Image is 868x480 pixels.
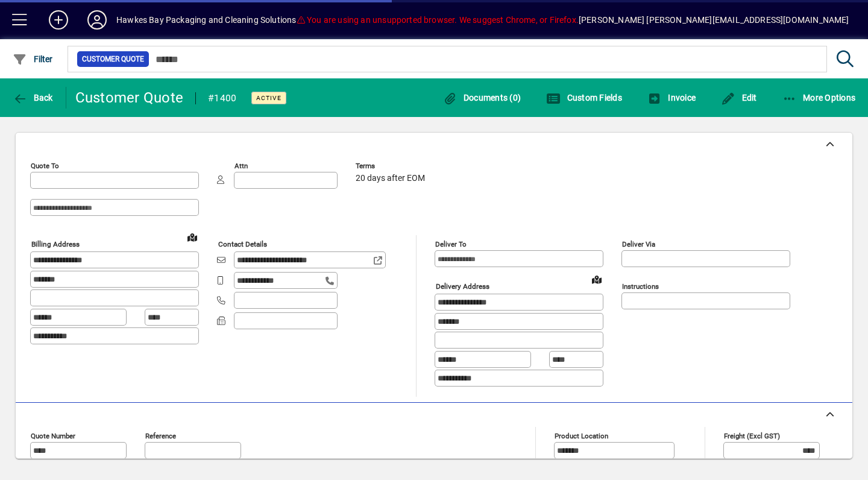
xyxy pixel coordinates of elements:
[543,87,625,109] button: Custom Fields
[31,431,75,440] mat-label: Quote number
[10,87,56,109] button: Back
[579,10,849,30] div: [PERSON_NAME] [PERSON_NAME][EMAIL_ADDRESS][DOMAIN_NAME]
[721,93,757,103] span: Edit
[145,431,176,440] mat-label: Reference
[555,431,608,440] mat-label: Product location
[297,15,579,25] span: You are using an unsupported browser. We suggest Chrome, or Firefox.
[82,53,144,65] span: Customer Quote
[356,162,428,170] span: Terms
[13,54,53,64] span: Filter
[546,93,622,103] span: Custom Fields
[183,227,202,247] a: View on map
[779,87,859,109] button: More Options
[208,89,236,108] div: #1400
[10,48,56,70] button: Filter
[116,10,297,30] div: Hawkes Bay Packaging and Cleaning Solutions
[782,93,856,103] span: More Options
[356,174,425,183] span: 20 days after EOM
[256,94,281,102] span: Active
[234,162,248,170] mat-label: Attn
[78,9,116,31] button: Profile
[718,87,760,109] button: Edit
[439,87,524,109] button: Documents (0)
[39,9,78,31] button: Add
[587,270,606,289] a: View on map
[647,93,696,103] span: Invoice
[31,162,59,170] mat-label: Quote To
[75,88,184,107] div: Customer Quote
[622,240,655,248] mat-label: Deliver via
[724,431,780,440] mat-label: Freight (excl GST)
[644,87,699,109] button: Invoice
[622,282,659,291] mat-label: Instructions
[13,93,53,103] span: Back
[435,240,467,248] mat-label: Deliver To
[442,93,521,103] span: Documents (0)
